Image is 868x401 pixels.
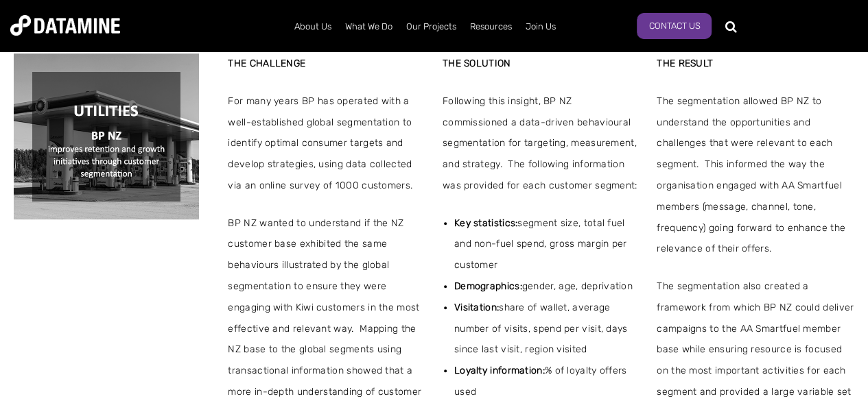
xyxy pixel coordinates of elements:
[637,13,712,39] a: Contact Us
[519,9,563,45] a: Join Us
[657,58,713,69] strong: THE RESULT
[454,217,518,229] strong: Key statistics:
[454,302,499,313] strong: Visitation:
[10,15,120,36] img: Datamine
[399,9,463,45] a: Our Projects
[657,91,854,260] span: The segmentation allowed BP NZ to understand the opportunities and challenges that were relevant ...
[443,58,511,69] strong: THE SOLUTION
[454,213,640,276] span: segment size, total fuel and non-fuel spend, gross margin per customer
[463,9,519,45] a: Resources
[454,276,640,297] span: gender, age, deprivation
[288,9,338,45] a: About Us
[14,53,199,219] img: BP%20Case%20Study%20Image.png
[228,91,425,197] span: For many years BP has operated with a well-established global segmentation to identify optimal co...
[443,91,640,197] span: Following this insight, BP NZ commissioned a data-driven behavioural segmentation for targeting, ...
[454,280,522,292] strong: Demographics:
[228,58,305,69] strong: THE CHALLENGE
[454,365,545,376] strong: Loyalty information:
[338,9,399,45] a: What We Do
[454,297,640,361] span: share of wallet, average number of visits, spend per visit, days since last visit, region visited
